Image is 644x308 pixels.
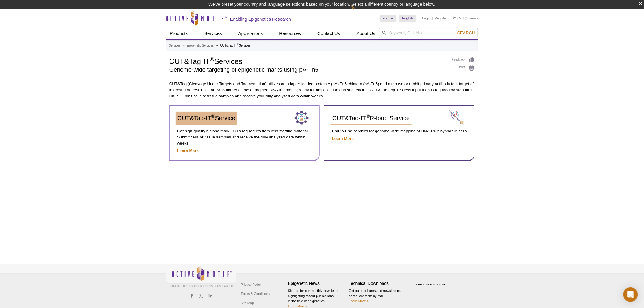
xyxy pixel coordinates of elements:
[351,5,367,19] img: Change Here
[216,44,218,47] li: »
[294,110,309,125] img: CUT&Tag-IT® Service
[332,115,410,121] span: CUT&Tag-IT R-loop Service
[169,43,180,48] a: Services
[452,56,475,63] a: Feedback
[187,43,214,48] a: Epigenetic Services
[166,28,191,39] a: Products
[176,128,313,146] p: Get high-quality histone mark CUT&Tag results from less starting material. Submit cells or tissue...
[177,115,235,121] span: CUT&Tag-IT Service
[176,112,237,125] a: CUT&Tag-IT®Service
[276,28,305,39] a: Resources
[449,110,464,125] img: CUT&Tag-IT® Service
[453,15,478,22] li: (0 items)
[314,28,344,39] a: Contact Us
[239,298,255,307] a: Site Map
[379,28,478,38] input: Keyword, Cat. No.
[399,15,416,22] a: English
[332,136,354,141] a: Learn More
[623,287,638,302] div: Open Intercom Messenger
[453,16,464,20] a: Cart
[183,44,185,47] li: »
[169,67,446,72] h2: Genome-wide targeting of epigenetic marks using pA-Tn5
[452,65,475,71] a: Print
[288,281,346,286] h4: Epigenetic News
[211,114,215,119] sup: ®
[201,28,226,39] a: Services
[453,16,456,19] img: Your Cart
[331,128,468,134] p: End-to-End services for genome-wide mapping of DNA-RNA hybrids in cells.
[239,280,263,289] a: Privacy Policy
[366,114,370,119] sup: ®
[230,16,291,22] h2: Enabling Epigenetics Research
[235,28,267,39] a: Applications
[239,289,271,298] a: Terms & Conditions
[166,264,236,289] img: Active Motif,
[177,149,199,153] a: Learn More
[169,81,475,99] p: CUT&Tag (Cleavage Under Targets and Tagmentation) utilizes an adapter loaded protein A (pA) Tn5 c...
[237,43,239,46] sup: ®
[410,275,455,288] table: Click to Verify - This site chose Symantec SSL for secure e-commerce and confidential communicati...
[349,299,369,303] a: Learn More >
[349,288,407,304] p: Get our brochures and newsletters, or request them by mail.
[220,44,250,47] li: CUT&Tag-IT Services
[331,112,412,125] a: CUT&Tag-IT®R-loop Service
[456,30,477,36] button: Search
[380,15,396,22] a: France
[349,281,407,286] h4: Technical Downloads
[422,16,431,20] a: Login
[210,56,214,62] sup: ®
[353,28,379,39] a: About Us
[457,30,475,35] span: Search
[432,15,433,22] li: |
[435,16,447,20] a: Register
[288,304,308,308] a: Learn More >
[416,284,448,286] a: ABOUT SSL CERTIFICATES
[169,56,446,65] h1: CUT&Tag-IT Services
